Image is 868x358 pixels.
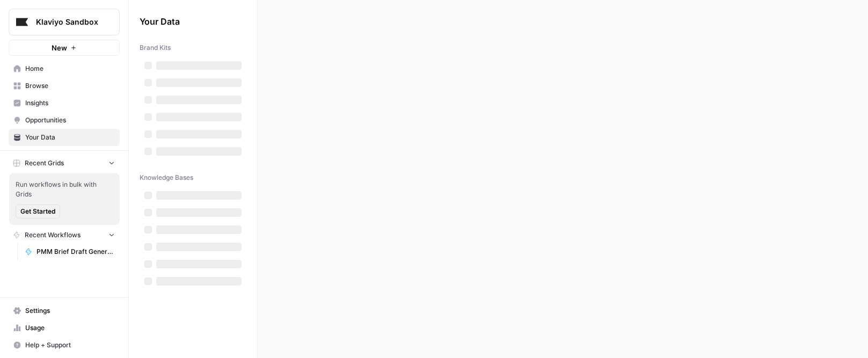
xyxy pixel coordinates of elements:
[9,302,120,319] a: Settings
[9,129,120,146] a: Your Data
[140,173,193,182] span: Knowledge Bases
[25,340,115,350] span: Help + Support
[25,115,115,125] span: Opportunities
[9,40,120,56] button: New
[25,158,64,168] span: Recent Grids
[9,94,120,112] a: Insights
[25,133,115,142] span: Your Data
[20,243,120,260] a: PMM Brief Draft Generator
[9,319,120,337] a: Usage
[9,9,120,35] button: Workspace: Klaviyo Sandbox
[9,60,120,77] a: Home
[9,337,120,354] button: Help + Support
[25,306,115,316] span: Settings
[12,12,32,32] img: Klaviyo Sandbox Logo
[9,227,120,243] button: Recent Workflows
[37,247,115,257] span: PMM Brief Draft Generator
[25,323,115,333] span: Usage
[9,155,120,171] button: Recent Grids
[25,98,115,108] span: Insights
[36,17,101,27] span: Klaviyo Sandbox
[9,77,120,94] a: Browse
[25,64,115,74] span: Home
[52,42,67,53] span: New
[16,180,113,199] span: Run workflows in bulk with Grids
[9,112,120,129] a: Opportunities
[20,207,55,216] span: Get Started
[25,81,115,91] span: Browse
[25,230,81,240] span: Recent Workflows
[16,204,60,218] button: Get Started
[140,43,171,53] span: Brand Kits
[140,15,234,28] span: Your Data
